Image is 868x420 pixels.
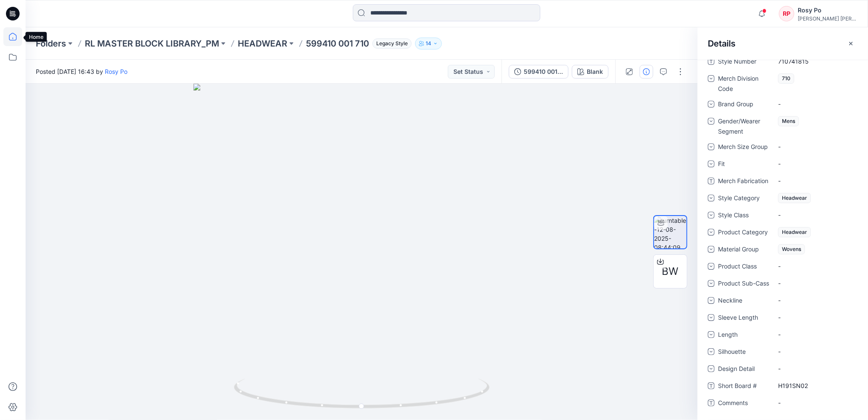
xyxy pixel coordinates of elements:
div: 599410 001 710 [524,67,563,76]
span: Fit [718,159,769,171]
span: Merch Division Code [718,73,769,94]
img: turntable-12-08-2025-08:44:09 [654,216,686,248]
span: Gender/Wearer Segment [718,116,769,137]
span: Merch Fabrication [718,176,769,188]
div: - [778,142,791,151]
div: Rosy Po [798,5,857,15]
div: - [778,279,791,288]
div: - [778,347,791,356]
span: Posted [DATE] 16:43 by [36,67,127,76]
span: - [778,398,852,407]
button: 599410 001 710 [509,65,568,79]
span: Product Class [718,261,769,273]
a: Rosy Po [105,68,127,75]
div: Blank [587,67,603,76]
div: - [778,313,791,322]
div: - [778,296,791,305]
h2: Details [708,38,735,49]
span: - [778,176,852,185]
span: Merch Size Group [718,142,769,154]
button: Blank [572,65,608,79]
p: 14 [426,39,431,48]
span: Headwear [778,193,811,203]
div: RP [779,6,794,21]
span: Mens [778,116,799,126]
div: - [778,99,791,108]
span: Design Detail [718,364,769,376]
span: Silhouette [718,347,769,359]
span: Material Group [718,244,769,256]
span: Sleeve Length [718,312,769,324]
span: Length [718,330,769,341]
button: Details [640,65,653,79]
span: BW [662,264,679,279]
span: Short Board # [718,381,769,393]
span: 710741815 [778,57,852,66]
span: Product Sub-Cass [718,278,769,290]
span: Wovens [778,244,805,254]
span: Legacy Style [372,38,412,49]
a: HEADWEAR [238,38,287,50]
div: - [778,159,791,168]
span: Comments [718,398,769,410]
div: - [778,330,791,339]
span: H191SN02 [778,381,852,390]
button: Legacy Style [369,38,412,50]
a: Folders [36,38,66,50]
span: Style Number [718,56,769,68]
span: Neckline [718,295,769,307]
span: Style Class [718,210,769,222]
span: 710 [778,73,794,84]
button: 14 [415,38,442,50]
span: Product Category [718,227,769,239]
div: [PERSON_NAME] [PERSON_NAME] [798,15,857,22]
span: Headwear [778,227,811,237]
span: Style Category [718,193,769,205]
p: 599410 001 710 [306,38,369,50]
a: RL MASTER BLOCK LIBRARY_PM [85,38,219,50]
div: - [778,210,791,219]
div: - [778,364,791,373]
div: - [778,262,791,271]
span: Brand Group [718,99,769,111]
